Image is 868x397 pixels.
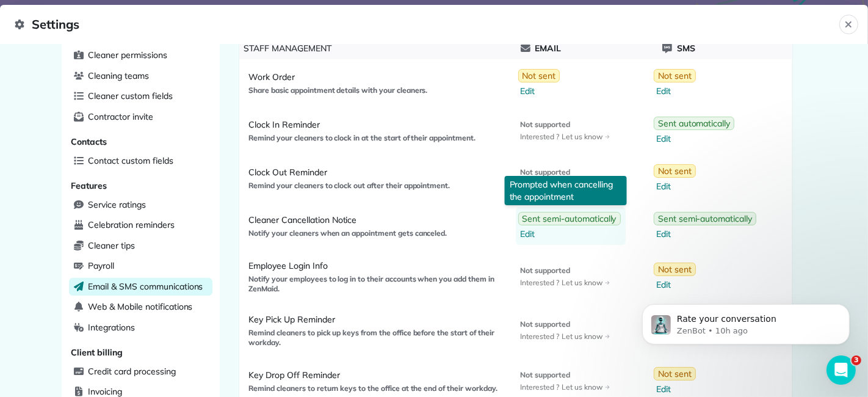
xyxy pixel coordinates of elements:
[89,155,173,167] span: Contact custom fields
[71,136,107,147] span: Contacts
[523,213,617,225] span: Sent semi-automatically
[658,368,692,380] span: Not sent
[249,133,506,143] span: Remind your cleaners to clock in at the start of their appointment.
[516,207,626,245] a: Sent semi-automaticallyEdit
[658,117,730,129] span: Sent automatically
[89,280,203,293] span: Email & SMS communications
[521,278,560,288] span: Interested ?
[651,159,701,197] a: Not sentEdit
[89,239,136,252] span: Cleaner tips
[521,120,610,129] span: Not supported
[69,257,212,275] a: Payroll
[249,86,506,95] span: Share basic appointment details with your cleaners.
[651,258,701,296] a: Not sentEdit
[651,64,701,102] a: Not sentEdit
[69,319,212,337] a: Integrations
[505,176,627,205] p: Prompted when cancelling the appointment
[658,70,692,82] span: Not sent
[69,237,212,255] a: Cleaner tips
[516,261,615,293] a: Not supportedInterested ?Let us know
[535,42,562,54] span: Email
[521,319,610,329] span: Not supported
[69,46,212,65] a: Cleaner permissions
[69,108,212,126] a: Contractor invite
[249,369,506,381] span: Key Drop Off Reminder
[656,85,696,97] span: Edit
[249,228,506,238] span: Notify your cleaners when an appointment gets canceled.
[89,321,136,333] span: Integrations
[521,167,610,177] span: Not supported
[69,152,212,170] a: Contact custom fields
[69,298,212,316] a: Web & Mobile notifications
[71,180,107,191] span: Features
[521,382,560,392] span: Interested ?
[69,278,212,296] a: Email & SMS communications
[516,162,615,194] a: Not supportedInterested ?Let us know
[15,15,839,34] span: Settings
[249,181,506,191] span: Remind your cleaners to clock out after their appointment.
[71,347,123,358] span: Client billing
[516,365,615,397] a: Not supportedInterested ?Let us know
[89,219,175,231] span: Celebration reminders
[249,313,506,326] span: Key Pick Up Reminder
[521,85,560,97] span: Edit
[651,112,739,150] a: Sent automaticallyEdit
[69,87,212,106] a: Cleaner custom fields
[69,216,212,235] a: Celebration reminders
[523,70,556,82] span: Not sent
[677,42,695,54] span: Sms
[852,355,861,365] span: 3
[658,263,692,275] span: Not sent
[521,332,560,341] span: Interested ?
[624,279,868,364] iframe: Intercom notifications message
[658,165,692,177] span: Not sent
[516,64,565,102] a: Not sentEdit
[244,42,516,54] span: Staff Management
[89,111,153,123] span: Contractor invite
[89,198,146,211] span: Service ratings
[521,228,621,240] span: Edit
[521,266,610,275] span: Not supported
[249,118,506,131] span: Clock In Reminder
[249,260,506,272] span: Employee Login Info
[249,214,506,226] span: Cleaner Cancellation Notice
[69,196,212,214] a: Service ratings
[839,15,858,34] button: Close
[826,355,856,385] iframe: Intercom live chat
[521,370,610,380] span: Not supported
[521,132,560,142] span: Interested ?
[656,228,756,240] span: Edit
[69,67,212,86] a: Cleaning teams
[656,133,734,145] span: Edit
[562,132,610,142] span: Let us know
[656,180,696,192] span: Edit
[249,166,506,178] span: Clock Out Reminder
[249,384,506,393] span: Remind cleaners to return keys to the office at the end of their workday.
[89,300,193,313] span: Web & Mobile notifications
[89,49,167,61] span: Cleaner permissions
[562,278,610,288] span: Let us know
[69,363,212,381] a: Credit card processing
[651,207,761,245] a: Sent semi-automaticallyEdit
[562,382,610,392] span: Let us know
[89,260,115,272] span: Payroll
[249,328,506,348] span: Remind cleaners to pick up keys from the office before the start of their workday.
[249,71,506,83] span: Work Order
[516,315,615,346] a: Not supportedInterested ?Let us know
[658,213,752,225] span: Sent semi-automatically
[249,274,506,294] span: Notify your employees to log in to their accounts when you add them in ZenMaid.
[562,332,610,341] span: Let us know
[89,365,176,377] span: Credit card processing
[656,383,696,395] span: Edit
[516,115,615,147] a: Not supportedInterested ?Let us know
[89,90,173,102] span: Cleaner custom fields
[89,70,149,82] span: Cleaning teams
